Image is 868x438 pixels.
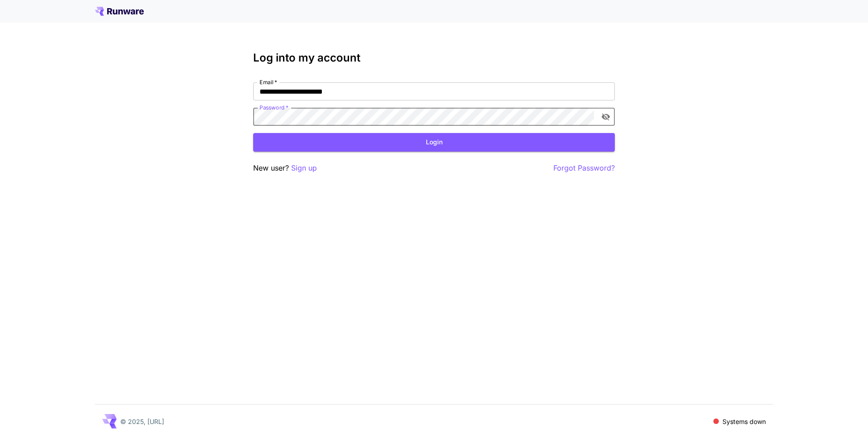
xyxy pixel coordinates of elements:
label: Password [259,104,288,111]
label: Email [259,78,277,86]
button: toggle password visibility [598,109,614,125]
button: Login [253,133,615,152]
button: Sign up [291,162,317,174]
p: Systems down [722,417,766,426]
p: New user? [253,162,317,174]
p: © 2025, [URL] [120,417,164,426]
h3: Log into my account [253,52,615,64]
button: Forgot Password? [553,162,615,174]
